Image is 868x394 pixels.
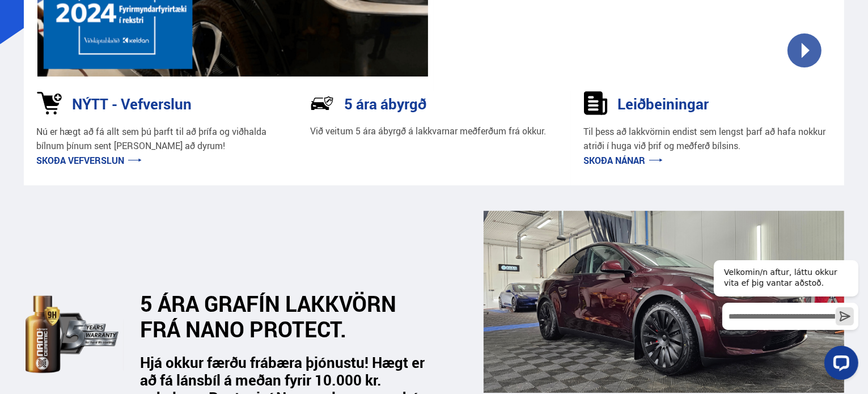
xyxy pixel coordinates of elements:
img: dEaiphv7RL974N41.svg [26,283,124,385]
img: _cQ-aqdHU9moQQvH.png [484,211,844,393]
h3: NÝTT - Vefverslun [72,95,192,112]
h3: Leiðbeiningar [618,95,709,112]
h3: 5 ára ábyrgð [344,95,426,112]
img: NP-R9RrMhXQFCiaa.svg [310,91,334,115]
iframe: LiveChat chat widget [705,240,863,389]
p: Við veitum 5 ára ábyrgð á lakkvarnar meðferðum frá okkur. [310,125,546,138]
h2: 5 ÁRA GRAFÍN LAKKVÖRN FRÁ NANO PROTECT. [141,291,422,342]
img: sDldwouBCQTERH5k.svg [584,91,608,115]
a: Skoða nánar [584,154,663,167]
img: 1kVRZhkadjUD8HsE.svg [37,91,62,115]
p: Nú er hægt að fá allt sem þú þarft til að þrífa og viðhalda bílnum þínum sent [PERSON_NAME] að dy... [37,125,285,154]
a: Skoða vefverslun [37,154,142,167]
p: Til þess að lakkvörnin endist sem lengst þarf að hafa nokkur atriði í huga við þrif og meðferð bí... [584,125,832,154]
